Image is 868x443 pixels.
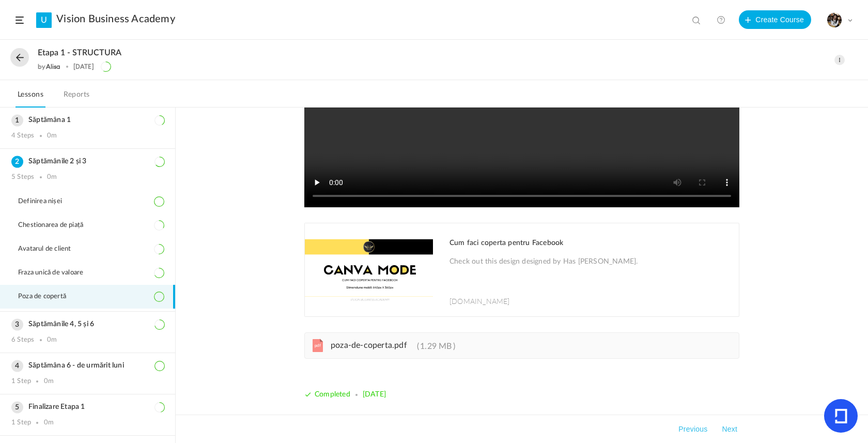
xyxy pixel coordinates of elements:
[18,245,84,253] span: Avatarul de client
[47,132,57,140] div: 0m
[36,12,52,28] a: U
[11,132,34,140] div: 4 Steps
[417,342,455,350] span: 1.29 MB
[11,320,164,329] h3: Săptămânile 4, 5 și 6
[61,88,92,108] a: Reports
[44,377,54,386] div: 0m
[11,116,164,125] h3: Săptămâna 1
[827,13,842,27] img: tempimagehs7pti.png
[11,403,164,411] h3: Finalizare Etapa 1
[305,223,739,316] a: Cum faci coperta pentru Facebook Check out this design designed by Has [PERSON_NAME]. [DOMAIN_NAME]
[47,173,57,181] div: 0m
[44,419,54,427] div: 0m
[11,157,164,166] h3: Săptămânile 2 și 3
[18,221,96,230] span: Chestionarea de piață
[331,341,407,349] span: poza-de-coperta.pdf
[47,336,57,344] div: 0m
[450,256,729,282] p: Check out this design designed by Has [PERSON_NAME].
[11,173,34,181] div: 5 Steps
[676,423,709,435] button: Previous
[363,391,386,398] span: [DATE]
[73,63,94,70] div: [DATE]
[315,391,350,398] span: Completed
[450,239,729,248] h1: Cum faci coperta pentru Facebook
[11,419,31,427] div: 1 Step
[11,377,31,386] div: 1 Step
[18,269,96,277] span: Fraza unică de valoare
[38,48,121,58] span: Etapa 1 - STRUCTURA
[11,361,164,370] h3: Săptămâna 6 - de urmărit luni
[38,63,60,70] div: by
[18,293,79,301] span: Poza de copertă
[56,13,175,25] a: Vision Business Academy
[11,336,34,344] div: 6 Steps
[739,10,811,29] button: Create Course
[313,339,323,353] cite: pdf
[305,223,433,316] img: screen
[18,197,75,206] span: Definirea nișei
[16,88,45,108] a: Lessons
[46,63,61,70] a: Alisa
[450,296,510,306] span: [DOMAIN_NAME]
[720,423,739,435] button: Next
